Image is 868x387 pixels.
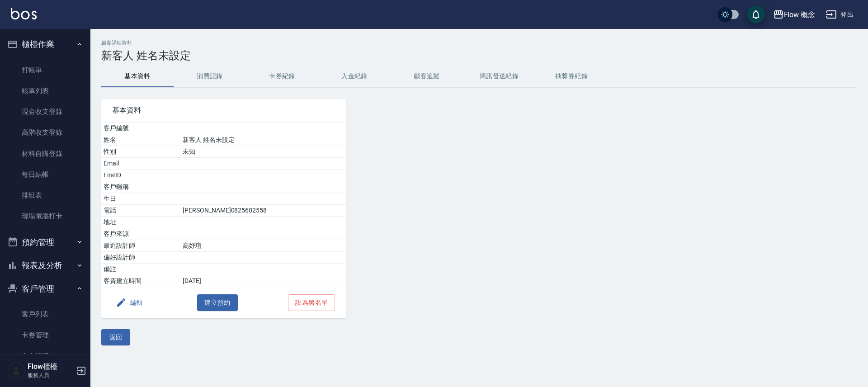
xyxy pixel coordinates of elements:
img: Person [7,362,25,380]
a: 排班表 [4,185,87,206]
button: 設為黑名單 [288,294,335,311]
h2: 顧客詳細資料 [101,40,857,46]
a: 現場電腦打卡 [4,206,87,227]
a: 現金收支登錄 [4,101,87,122]
button: 登出 [822,6,857,23]
button: 客戶管理 [4,277,87,301]
span: 基本資料 [112,106,335,115]
button: 消費記錄 [174,66,246,87]
td: Email [101,158,180,170]
td: 備註 [101,264,180,275]
a: 客戶列表 [4,304,87,325]
button: Flow 概念 [769,5,819,24]
td: 客戶來源 [101,228,180,240]
a: 高階收支登錄 [4,122,87,143]
td: 未知 [180,146,346,158]
img: Logo [11,8,37,19]
div: Flow 概念 [784,9,816,20]
a: 材料自購登錄 [4,143,87,164]
button: 建立預約 [197,294,238,311]
td: LineID [101,170,180,181]
td: 最近設計師 [101,240,180,252]
td: 新客人 姓名未設定 [180,134,346,146]
button: 簡訊發送紀錄 [463,66,535,87]
td: [DATE] [180,275,346,287]
a: 帳單列表 [4,80,87,101]
td: 客戶暱稱 [101,181,180,193]
td: 客戶編號 [101,123,180,134]
button: 返回 [101,329,130,346]
button: 基本資料 [101,66,174,87]
button: 卡券紀錄 [246,66,318,87]
td: 電話 [101,205,180,217]
td: 生日 [101,193,180,205]
td: 姓名 [101,134,180,146]
td: 性別 [101,146,180,158]
td: 客資建立時間 [101,275,180,287]
button: 編輯 [112,294,147,311]
a: 卡券管理 [4,325,87,345]
h5: Flow櫃檯 [28,362,74,371]
h3: 新客人 姓名未設定 [101,49,857,62]
td: 偏好設計師 [101,252,180,264]
td: 高妤瑄 [180,240,346,252]
td: [PERSON_NAME]0825602558 [180,205,346,217]
p: 服務人員 [28,371,74,379]
button: 櫃檯作業 [4,33,87,56]
a: 入金管理 [4,346,87,367]
a: 打帳單 [4,60,87,80]
button: 入金紀錄 [318,66,391,87]
button: 報表及分析 [4,254,87,277]
button: 顧客追蹤 [391,66,463,87]
button: save [747,5,765,24]
button: 預約管理 [4,231,87,254]
a: 每日結帳 [4,164,87,185]
button: 抽獎券紀錄 [535,66,608,87]
td: 地址 [101,217,180,228]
